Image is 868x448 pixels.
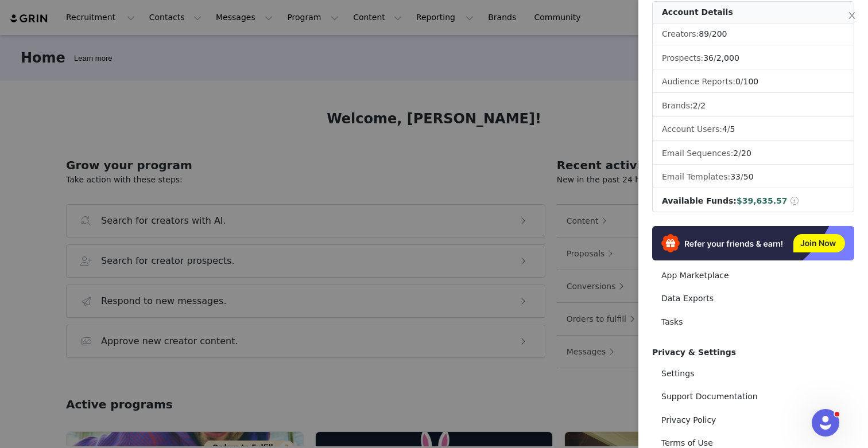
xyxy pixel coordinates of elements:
span: 2 [693,101,698,110]
a: Settings [652,363,854,384]
span: 5 [730,124,735,134]
li: Account Users: [653,119,854,141]
a: Tasks [652,311,854,333]
span: Privacy & Settings [652,348,736,357]
span: 2 [700,101,706,110]
span: 100 [743,77,759,86]
span: 0 [735,77,741,86]
span: / [703,53,739,63]
span: / [730,172,753,181]
li: Email Sequences: [653,143,854,165]
li: Email Templates: [653,166,854,188]
li: Brands: [653,95,854,117]
span: / [699,29,727,38]
div: Account Details [653,2,854,24]
iframe: Intercom live chat [812,409,839,437]
span: Available Funds: [662,196,737,205]
li: Creators: [653,24,854,45]
a: Data Exports [652,288,854,309]
span: 33 [730,172,741,181]
span: / [733,149,751,158]
span: 2,000 [716,53,739,63]
span: 50 [743,172,754,181]
i: icon: close [847,11,857,20]
a: App Marketplace [652,265,854,286]
span: 4 [722,124,727,134]
span: 200 [712,29,727,38]
span: 89 [699,29,709,38]
span: / [693,101,706,110]
img: Refer & Earn [652,226,854,260]
li: Audience Reports: / [653,71,854,93]
span: 36 [703,53,714,63]
li: Prospects: [653,48,854,69]
span: / [722,124,735,134]
a: Privacy Policy [652,410,854,431]
a: Support Documentation [652,386,854,407]
span: 20 [741,149,751,158]
span: $39,635.57 [737,196,788,205]
span: 2 [733,149,738,158]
